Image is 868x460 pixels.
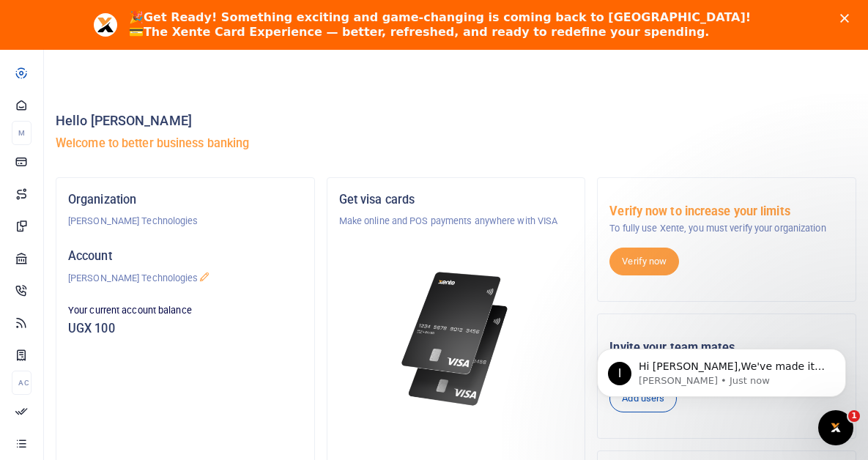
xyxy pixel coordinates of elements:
h5: Organization [68,193,303,207]
a: Verify now [609,248,679,275]
h5: UGX 100 [68,322,303,336]
h5: Welcome to better business banking [56,136,856,151]
p: [PERSON_NAME] Technologies [68,214,303,229]
b: The Xente Card Experience — better, refreshed, and ready to redefine your spending. [144,25,709,39]
h5: Account [68,249,303,264]
p: Make online and POS payments anywhere with VISA [339,214,574,229]
p: To fully use Xente, you must verify your organization [609,221,844,236]
img: Profile image for Aceng [94,13,117,37]
b: Get Ready! Something exciting and game-changing is coming back to [GEOGRAPHIC_DATA]! [144,10,751,24]
h4: Hello [PERSON_NAME] [56,113,856,129]
iframe: Intercom live chat [818,410,853,445]
li: Ac [12,371,31,395]
h5: Get visa cards [339,193,574,207]
iframe: Intercom notifications message [575,318,868,420]
p: Message from Ibrahim, sent Just now [64,56,253,70]
span: 1 [848,410,860,422]
div: Close [840,13,855,22]
img: xente-_physical_cards.png [398,264,515,415]
li: M [12,121,31,145]
div: 🎉 💳 [129,10,751,40]
p: Your current account balance [68,303,303,318]
p: [PERSON_NAME] Technologies [68,271,303,286]
span: Hi [PERSON_NAME],We've made it easier to get support! Use this chat to connect with our team in r... [64,42,251,113]
h5: Verify now to increase your limits [609,204,844,219]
